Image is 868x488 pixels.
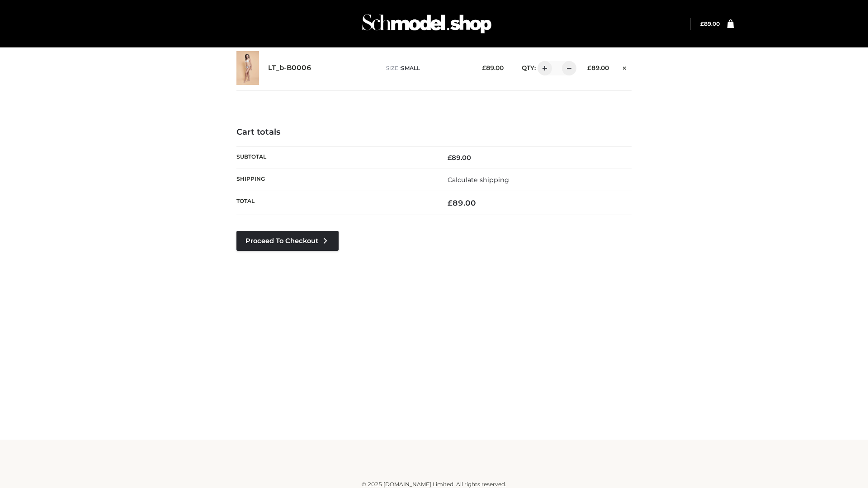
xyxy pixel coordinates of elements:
div: QTY: [513,61,573,75]
bdi: 89.00 [700,20,720,27]
span: £ [700,20,704,27]
a: LT_b-B0006 [268,64,311,72]
bdi: 89.00 [448,198,476,207]
span: £ [448,154,452,162]
span: SMALL [401,65,420,71]
bdi: 89.00 [482,64,504,71]
img: LT_b-B0006 - SMALL [236,51,259,85]
img: Schmodel Admin 964 [359,6,495,42]
bdi: 89.00 [587,64,609,71]
span: £ [448,198,453,207]
span: £ [587,64,591,71]
span: £ [482,64,486,71]
a: £89.00 [700,20,720,27]
p: size : [386,64,468,72]
th: Total [236,191,434,215]
th: Subtotal [236,146,434,169]
a: Remove this item [618,61,632,73]
bdi: 89.00 [448,154,471,162]
th: Shipping [236,169,434,191]
h4: Cart totals [236,127,632,137]
a: Proceed to Checkout [236,231,339,251]
a: Calculate shipping [448,176,509,184]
